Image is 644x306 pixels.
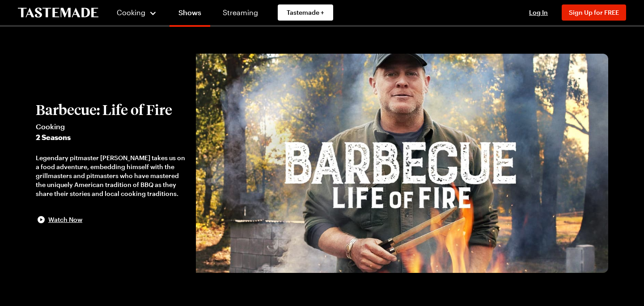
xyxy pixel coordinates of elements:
[562,4,626,21] button: Sign Up for FREE
[36,132,187,143] span: 2 Seasons
[18,8,98,18] a: To Tastemade Home Page
[287,8,324,17] span: Tastemade +
[36,153,187,198] div: Legendary pitmaster [PERSON_NAME] takes us on a food adventure, embedding himself with the grillm...
[36,102,187,225] button: Barbecue: Life of FireCooking2 SeasonsLegendary pitmaster [PERSON_NAME] takes us on a food advent...
[116,2,157,23] button: Cooking
[569,8,619,16] span: Sign Up for FREE
[169,2,210,27] a: Shows
[278,4,333,21] a: Tastemade +
[117,8,145,17] span: Cooking
[529,8,548,16] span: Log In
[36,102,187,118] h2: Barbecue: Life of Fire
[36,121,187,132] span: Cooking
[521,8,556,17] button: Log In
[196,54,608,273] img: Barbecue: Life of Fire
[48,215,82,224] span: Watch Now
